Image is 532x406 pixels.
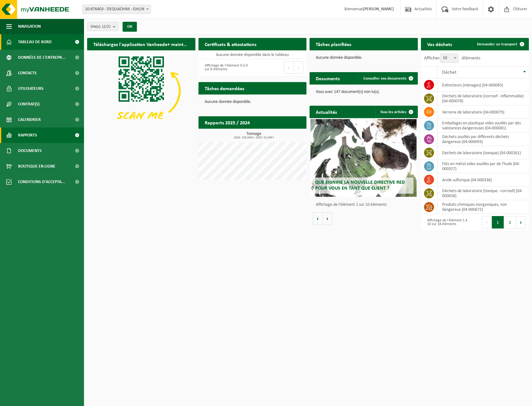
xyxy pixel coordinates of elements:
[18,127,37,143] span: Rapports
[310,72,346,84] h2: Documents
[492,216,504,228] button: 1
[18,159,55,174] span: Boutique en ligne
[504,216,516,228] button: 2
[437,187,529,200] td: déchets de laboratoire (toxique - corrosif) (04-000658)
[437,173,529,187] td: acide sulfurique (04-000336)
[18,65,37,81] span: Contacts
[437,132,529,146] td: déchets souillés par différents déchets dangereux (04-000093)
[198,50,307,59] td: Aucune donnée disponible dans le tableau
[123,22,137,32] button: OK
[477,42,517,46] span: Demander un transport
[205,100,301,104] p: Aucune donnée disponible.
[437,92,529,105] td: déchets de laboratoire (corrosif - inflammable) (04-000078)
[323,212,332,225] button: Volgende
[315,180,405,191] span: Que signifie la nouvelle directive RED pour vous en tant que client ?
[91,22,110,31] span: Site(s)
[87,50,195,131] img: Download de VHEPlus App
[202,61,250,74] div: Affichage de l'élément 0 à 0 sur 0 éléments
[18,112,41,127] span: Calendrier
[198,38,263,50] h2: Certificats & attestations
[18,81,44,96] span: Utilisateurs
[440,54,458,62] span: 10
[82,5,151,14] span: 10-876403 - DEQUACHIM - GHLIN
[363,76,406,81] span: Consulter vos documents
[363,7,394,12] strong: [PERSON_NAME]
[284,61,294,74] button: Previous
[437,119,529,132] td: emballages en plastique vides souillés par des substances dangereuses (04-000081)
[472,38,528,50] a: Demander un transport
[18,143,42,159] span: Documents
[442,70,456,75] span: Déchet
[310,38,357,50] h2: Tâches planifiées
[437,78,529,92] td: extincteurs (ménages) (04-000065)
[358,72,417,85] a: Consulter vos documents
[316,56,412,60] p: Aucune donnée disponible.
[437,146,529,159] td: déchets de laboratoire (toxique) (04-000261)
[18,19,41,34] span: Navigation
[421,38,458,50] h2: Vos déchets
[18,50,66,65] span: Données de l'entrepr...
[102,25,110,29] count: (2/2)
[437,200,529,214] td: produits chimiques inorganiques, non dangereux (04-000672)
[375,106,417,118] a: Tous les articles
[310,119,417,197] a: Que signifie la nouvelle directive RED pour vous en tant que client ?
[18,174,65,190] span: Conditions d'accepta...
[516,216,526,228] button: Next
[294,61,303,74] button: Next
[202,132,307,139] h3: Tonnage
[87,22,119,31] button: Site(s)(2/2)
[310,106,343,118] h2: Actualités
[198,82,250,94] h2: Tâches demandées
[252,128,306,141] a: Consulter les rapports
[18,34,52,50] span: Tableau de bord
[198,116,256,128] h2: Rapports 2025 / 2024
[313,212,323,225] button: Vorige
[316,90,412,94] p: Vous avez 147 document(s) non lu(s).
[202,136,307,139] span: 2024: 150,540 t - 2025: 51,540 t
[424,56,480,61] label: Afficher éléments
[18,96,40,112] span: Contrat(s)
[87,38,195,50] h2: Téléchargez l'application Vanheede+ maintenant!
[482,216,492,228] button: Previous
[437,105,529,119] td: verrerie de laboratoire (04-000079)
[437,159,529,173] td: fûts en métal vides souillés par de l'huile (04-000327)
[440,53,459,63] span: 10
[316,203,415,207] p: Affichage de l'élément 1 sur 10 éléments
[82,5,151,14] span: 10-876403 - DEQUACHIM - GHLIN
[424,215,472,229] div: Affichage de l'élément 1 à 10 sur 18 éléments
